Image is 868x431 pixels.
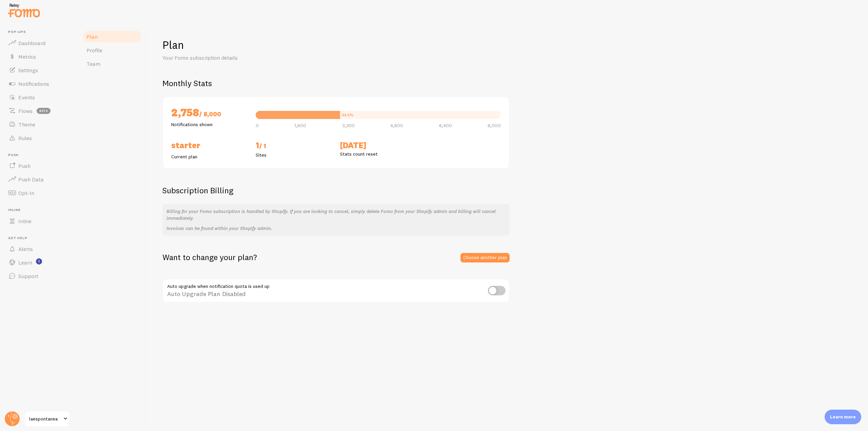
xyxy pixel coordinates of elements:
[29,415,61,423] span: laespontanea
[18,190,34,196] span: Opt-In
[82,30,142,43] a: Plan
[4,104,74,118] a: Flows beta
[18,135,32,141] span: Rules
[342,113,354,117] div: 34.5%
[460,253,510,262] a: Choose another plan
[4,131,74,145] a: Rules
[86,47,102,54] span: Profile
[162,54,325,62] p: Your Fomo subscription details
[18,162,31,169] span: Push
[340,140,416,151] h2: [DATE]
[8,153,74,157] span: Push
[171,121,248,128] p: Notifications shown
[8,30,74,34] span: Pop-ups
[166,225,506,232] p: Invoices can be found within your Shopify admin.
[7,2,41,19] img: fomo-relay-logo-orange.svg
[18,67,38,74] span: Settings
[340,151,416,157] p: Stats count reset
[36,258,42,265] svg: <p>Watch New Feature Tutorials!</p>
[830,414,856,420] p: Learn more
[18,94,35,101] span: Events
[166,208,506,221] p: Billing for your Fomo subscription is handled by Shopify. If you are looking to cancel, simply de...
[37,108,51,114] span: beta
[171,140,248,151] h2: Starter
[256,152,332,158] p: Sites
[259,142,266,150] span: / 1
[199,110,221,118] span: / 8,000
[18,176,44,183] span: Push Data
[4,118,74,131] a: Theme
[18,107,33,114] span: Flows
[162,185,510,196] h2: Subscription Billing
[8,208,74,212] span: Inline
[4,50,74,63] a: Metrics
[342,123,355,128] span: 3,200
[4,242,74,256] a: Alerts
[18,53,36,60] span: Metrics
[4,91,74,104] a: Events
[825,410,861,424] div: Learn more
[390,123,403,128] span: 4,800
[4,159,74,173] a: Push
[18,259,32,266] span: Learn
[162,252,257,262] h2: Want to change your plan?
[4,256,74,269] a: Learn
[171,105,248,121] h2: 2,758
[18,246,33,252] span: Alerts
[86,60,100,67] span: Team
[256,123,259,128] span: 0
[294,123,306,128] span: 1,600
[256,140,332,152] h2: 1
[488,123,501,128] span: 8,000
[171,153,248,160] p: Current plan
[24,411,70,427] a: laespontanea
[82,43,142,57] a: Profile
[82,57,142,71] a: Team
[18,218,32,224] span: Inline
[162,38,852,52] h1: Plan
[4,77,74,91] a: Notifications
[18,40,45,46] span: Dashboard
[4,173,74,186] a: Push Data
[4,36,74,50] a: Dashboard
[4,269,74,283] a: Support
[162,279,510,303] div: Auto Upgrade Plan Disabled
[18,273,38,279] span: Support
[8,236,74,240] span: Get Help
[439,123,452,128] span: 6,400
[4,63,74,77] a: Settings
[4,214,74,228] a: Inline
[18,80,49,87] span: Notifications
[18,121,35,128] span: Theme
[162,78,852,89] h2: Monthly Stats
[86,33,98,40] span: Plan
[4,186,74,200] a: Opt-In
